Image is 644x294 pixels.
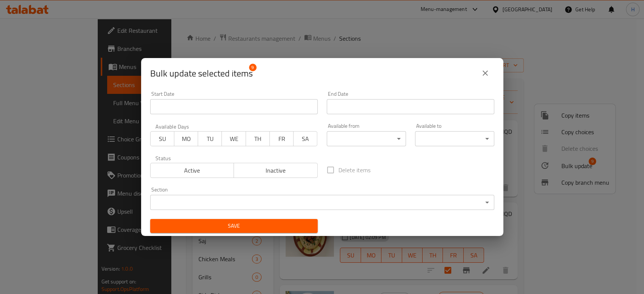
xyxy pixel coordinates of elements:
[150,163,234,178] button: Active
[198,131,222,146] button: TU
[221,131,246,146] button: WE
[269,131,294,146] button: FR
[415,131,494,146] div: ​
[476,64,494,82] button: close
[150,195,494,210] div: ​
[249,64,257,71] span: 9
[246,131,270,146] button: TH
[293,131,317,146] button: SA
[237,165,315,176] span: Inactive
[150,219,318,233] button: Save
[327,131,406,146] div: ​
[154,165,231,176] span: Active
[273,133,290,144] span: FR
[156,221,312,231] span: Save
[234,163,318,178] button: Inactive
[201,133,219,144] span: TU
[297,133,314,144] span: SA
[150,131,174,146] button: SU
[249,133,267,144] span: TH
[154,133,171,144] span: SU
[174,131,198,146] button: MO
[338,165,370,175] span: Delete items
[177,133,195,144] span: MO
[150,67,253,80] span: Selected items count
[225,133,243,144] span: WE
